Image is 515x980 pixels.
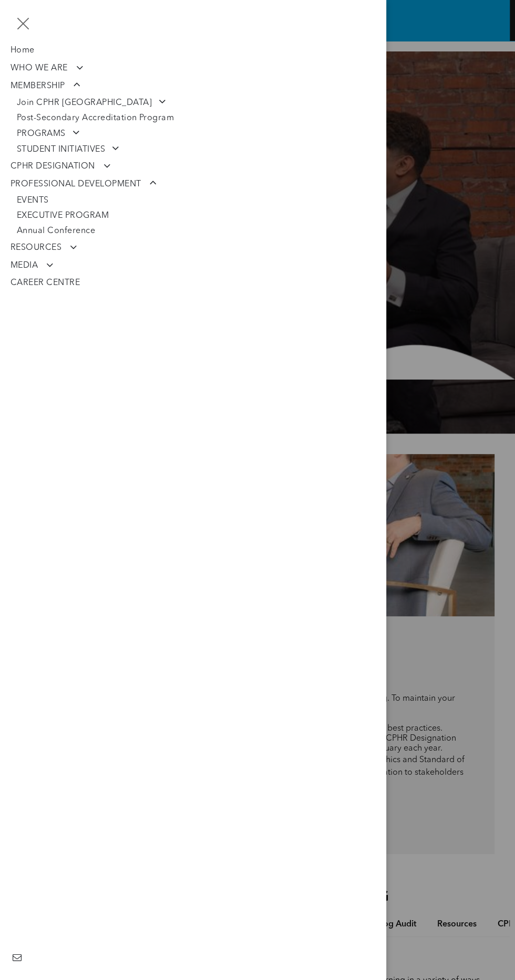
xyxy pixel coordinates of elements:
a: CAREER CENTRE [11,275,376,292]
span: Join CPHR [GEOGRAPHIC_DATA] [17,98,163,108]
a: Post-Secondary Accreditation Program [11,111,376,126]
span: CAREER CENTRE [11,278,80,288]
span: Post-Secondary Accreditation Program [17,113,174,123]
span: STUDENT INITIATIVES [17,144,117,155]
a: MEMBERSHIP [11,77,376,95]
a: CPHR DESIGNATION [11,157,376,175]
span: CPHR DESIGNATION [11,161,108,172]
span: EVENTS [17,196,49,206]
span: PROFESSIONAL DEVELOPMENT [11,179,154,189]
a: PROFESSIONAL DEVELOPMENT [11,175,376,193]
span: WHO WE ARE [11,63,81,73]
a: STUDENT INITIATIVES [11,142,376,157]
a: RESOURCES [11,239,376,257]
button: menu [9,10,37,37]
a: EVENTS [11,193,376,208]
a: MEDIA [11,257,376,275]
span: Home [11,46,35,56]
span: EXECUTIVE PROGRAM [17,211,109,221]
span: RESOURCES [11,243,75,253]
span: Annual Conference [17,226,95,236]
a: EXECUTIVE PROGRAM [11,208,376,224]
span: PROGRAMS [17,129,77,139]
span: MEMBERSHIP [11,81,78,91]
a: email [11,951,24,967]
a: PROGRAMS [11,126,376,142]
a: Annual Conference [11,224,376,239]
a: WHO WE ARE [11,59,376,77]
a: Home [11,42,376,59]
span: MEDIA [11,260,51,271]
a: Join CPHR [GEOGRAPHIC_DATA] [11,95,376,111]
